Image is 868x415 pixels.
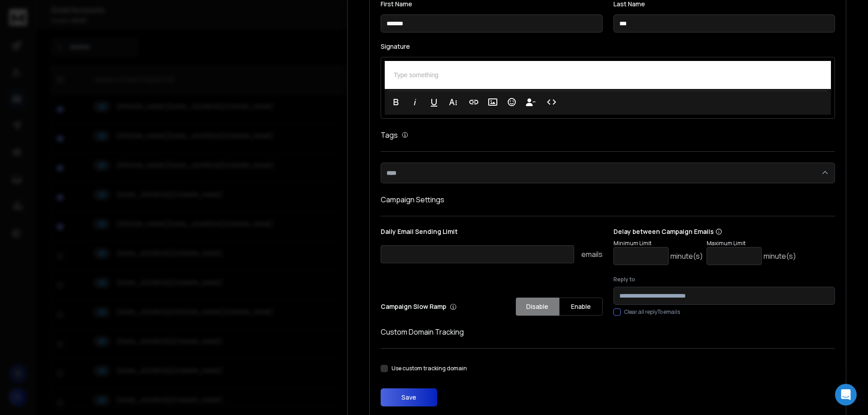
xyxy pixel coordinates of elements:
[624,308,680,316] label: Clear all replyTo emails
[381,1,603,7] label: First Name
[381,227,603,240] p: Daily Email Sending Limit
[406,93,424,111] button: Italic (Ctrl+I)
[613,276,835,283] label: Reply to
[707,240,796,247] p: Maximum Limit
[381,326,835,337] h1: Custom Domain Tracking
[543,93,560,111] button: Code View
[387,93,405,111] button: Bold (Ctrl+B)
[559,298,603,316] button: Enable
[670,251,703,261] p: minute(s)
[381,130,398,140] h1: Tags
[381,302,457,311] p: Campaign Slow Ramp
[613,240,703,247] p: Minimum Limit
[503,93,520,111] button: Emoticons
[465,93,482,111] button: Insert Link (Ctrl+K)
[516,298,559,316] button: Disable
[835,384,857,406] div: Open Intercom Messenger
[581,249,603,260] p: emails
[381,194,835,205] h1: Campaign Settings
[613,1,835,7] label: Last Name
[381,43,835,50] label: Signature
[392,365,467,372] label: Use custom tracking domain
[613,227,796,236] p: Delay between Campaign Emails
[484,93,501,111] button: Insert Image (Ctrl+P)
[522,93,539,111] button: Insert Unsubscribe Link
[381,388,437,406] button: Save
[764,251,796,261] p: minute(s)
